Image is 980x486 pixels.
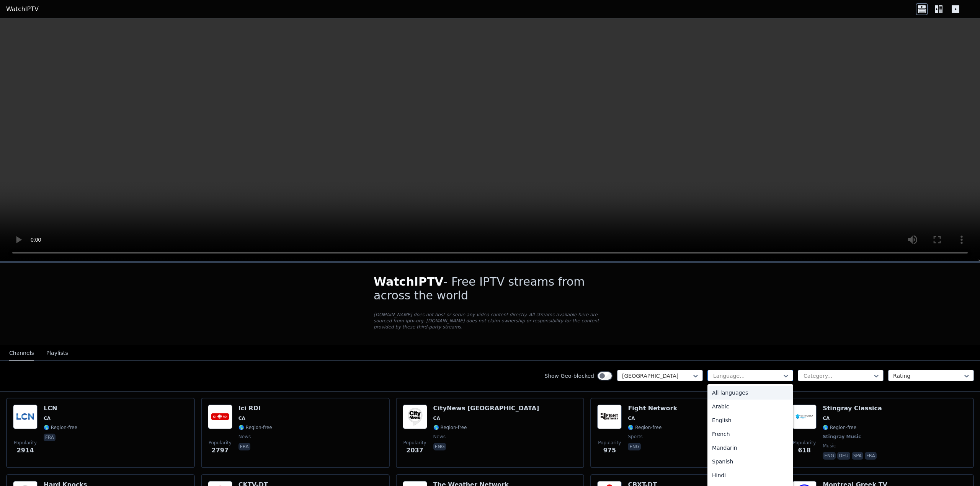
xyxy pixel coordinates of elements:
p: eng [433,443,446,450]
span: news [433,434,446,440]
div: English [707,413,793,427]
p: [DOMAIN_NAME] does not host or serve any video content directly. All streams available here are s... [374,312,606,330]
button: Channels [9,346,34,361]
div: Spanish [707,455,793,468]
div: French [707,427,793,441]
div: Mandarin [707,441,793,455]
p: deu [837,452,850,460]
span: 🌎 Region-free [238,424,272,431]
button: Playlists [46,346,68,361]
span: CA [628,415,635,421]
a: iptv-org [405,318,423,323]
img: Ici RDI [208,405,232,429]
p: fra [865,452,877,460]
div: Arabic [707,400,793,413]
span: 🌎 Region-free [433,424,467,431]
h6: Stingray Classica [823,405,882,412]
img: LCN [13,405,38,429]
p: eng [823,452,836,460]
span: 🌎 Region-free [823,424,856,431]
span: 2037 [406,446,423,455]
span: Popularity [403,440,426,446]
h1: - Free IPTV streams from across the world [374,275,606,302]
div: Hindi [707,468,793,482]
span: Stingray Music [823,434,861,440]
span: 🌎 Region-free [628,424,661,431]
span: Popularity [598,440,621,446]
span: CA [823,415,830,421]
span: Popularity [209,440,232,446]
label: Show Geo-blocked [544,372,594,380]
img: Stingray Classica [792,405,817,429]
span: WatchIPTV [374,275,444,288]
img: Fight Network [597,405,622,429]
p: fra [44,434,56,441]
span: 🌎 Region-free [44,424,77,431]
span: music [823,443,836,449]
span: 2797 [212,446,229,455]
p: fra [238,443,250,450]
span: CA [433,415,440,421]
div: All languages [707,386,793,400]
span: Popularity [793,440,816,446]
span: CA [44,415,51,421]
span: news [238,434,251,440]
span: CA [238,415,245,421]
img: CityNews Toronto [403,405,427,429]
span: 2914 [17,446,34,455]
a: WatchIPTV [6,5,39,14]
p: spa [852,452,863,460]
p: eng [628,443,641,450]
span: sports [628,434,642,440]
h6: LCN [44,405,77,412]
span: Popularity [14,440,37,446]
h6: Ici RDI [238,405,272,412]
h6: CityNews [GEOGRAPHIC_DATA] [433,405,539,412]
span: 975 [603,446,616,455]
span: 618 [798,446,810,455]
h6: Fight Network [628,405,677,412]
